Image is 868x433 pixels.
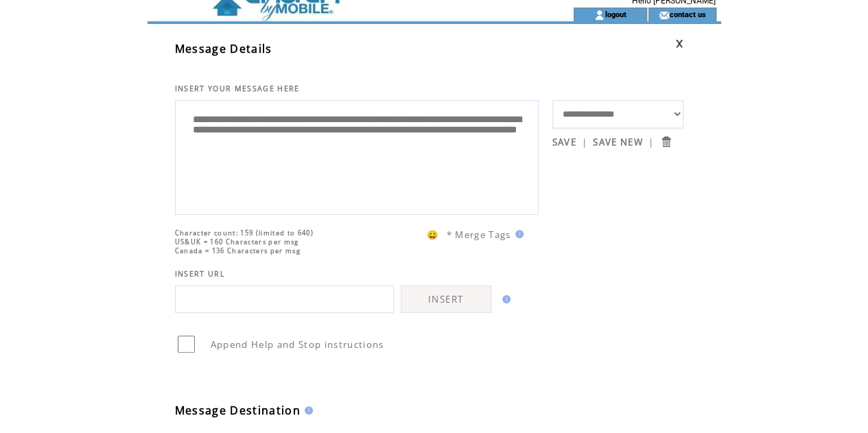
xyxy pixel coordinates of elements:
[498,295,511,303] img: help.gif
[659,135,672,148] input: Submit
[427,229,439,241] span: 😀
[175,237,299,246] span: US&UK = 160 Characters per msg
[669,10,705,19] a: contact us
[447,229,511,241] span: * Merge Tags
[175,229,314,237] span: Character count: 159 (limited to 640)
[211,338,384,351] span: Append Help and Stop instructions
[648,136,654,148] span: |
[175,403,301,418] span: Message Destination
[605,10,626,19] a: logout
[659,10,669,21] img: contact_us_icon.gif
[175,269,225,279] span: INSERT URL
[552,136,576,148] a: SAVE
[301,406,313,414] img: help.gif
[582,136,587,148] span: |
[593,136,643,148] a: SAVE NEW
[175,41,272,56] span: Message Details
[401,285,491,313] a: INSERT
[511,230,524,238] img: help.gif
[175,84,300,93] span: INSERT YOUR MESSAGE HERE
[175,246,301,255] span: Canada = 136 Characters per msg
[594,10,605,21] img: account_icon.gif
